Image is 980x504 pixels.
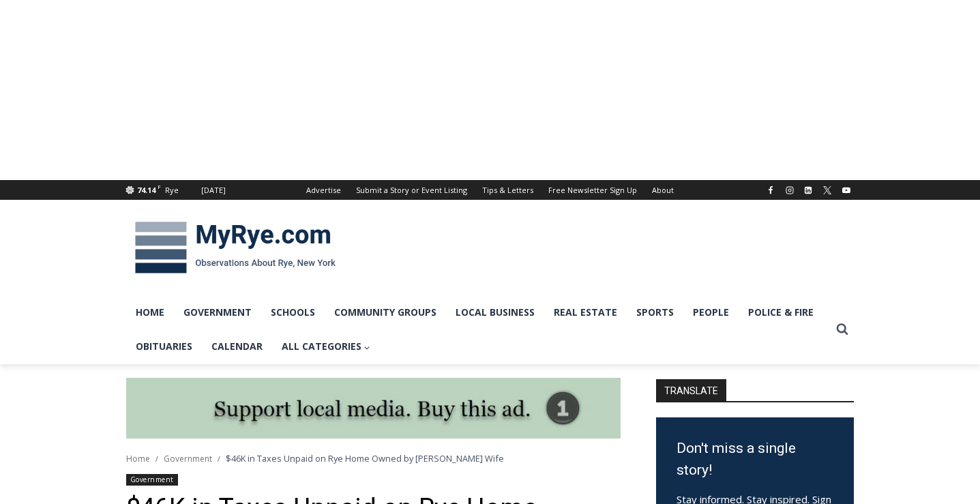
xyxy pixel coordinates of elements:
[299,180,681,200] nav: Secondary Navigation
[155,454,158,464] span: /
[126,212,344,283] img: MyRye.com
[126,474,178,486] a: Government
[739,295,823,329] a: Police & Fire
[174,295,261,329] a: Government
[677,438,833,481] h3: Don't miss a single story!
[544,295,627,329] a: Real Estate
[446,295,544,329] a: Local Business
[541,180,644,200] a: Free Newsletter Sign Up
[226,452,504,464] span: $46K in Taxes Unpaid on Rye Home Owned by [PERSON_NAME] Wife
[830,317,855,342] button: View Search Form
[348,180,475,200] a: Submit a Story or Event Listing
[838,182,855,198] a: YouTube
[800,182,816,198] a: Linkedin
[201,184,226,196] div: [DATE]
[656,379,726,401] strong: TRANSLATE
[126,451,621,465] nav: Breadcrumbs
[627,295,683,329] a: Sports
[644,180,681,200] a: About
[126,453,150,464] a: Home
[126,295,174,329] a: Home
[126,329,202,364] a: Obituaries
[782,182,798,198] a: Instagram
[218,454,220,464] span: /
[261,295,325,329] a: Schools
[819,182,835,198] a: X
[158,183,161,190] span: F
[164,453,212,464] a: Government
[126,378,621,439] img: support local media, buy this ad
[475,180,541,200] a: Tips & Letters
[165,184,179,196] div: Rye
[126,295,830,364] nav: Primary Navigation
[325,295,446,329] a: Community Groups
[137,185,155,195] span: 74.14
[762,182,779,198] a: Facebook
[683,295,739,329] a: People
[202,329,272,364] a: Calendar
[282,339,371,354] span: All Categories
[299,180,348,200] a: Advertise
[272,329,381,364] a: All Categories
